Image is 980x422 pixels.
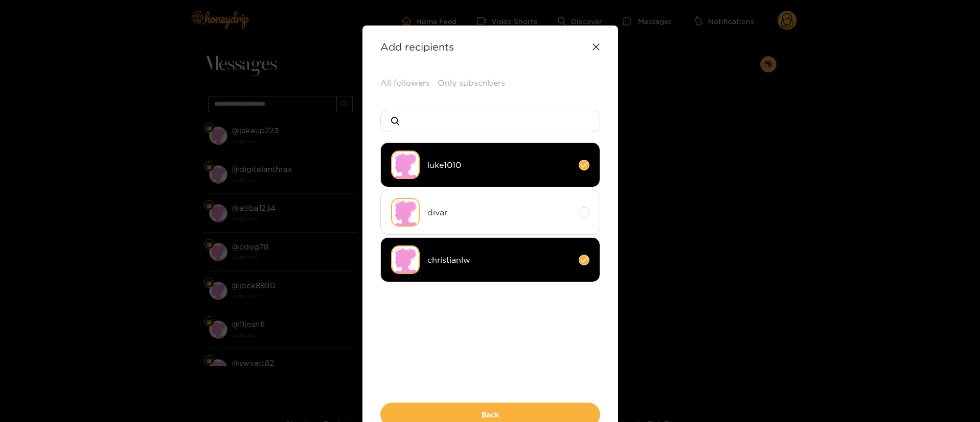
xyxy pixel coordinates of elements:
[427,207,571,218] span: divar
[427,254,571,266] span: christianlw
[380,77,430,89] button: All followers
[380,41,454,53] strong: Add recipients
[391,245,420,274] img: no-avatar.png
[391,151,420,179] img: no-avatar.png
[438,77,505,89] button: Only subscribers
[391,198,420,227] img: no-avatar.png
[427,159,571,171] span: luke1010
